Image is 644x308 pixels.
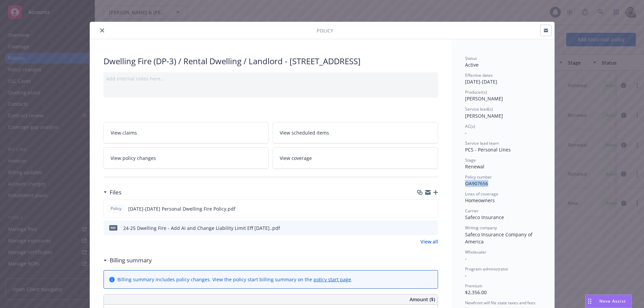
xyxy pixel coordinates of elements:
div: Billing summary includes policy changes. View the policy start billing summary on the . [117,276,352,283]
span: Safeco Insurance Company of America [465,231,534,245]
span: Carrier [465,208,479,214]
span: Homeowners [465,197,495,204]
span: Wholesaler [465,249,486,255]
div: 24-25 Dwelling Fire - Add AI and Change Liability Limit Eff [DATE]..pdf [123,224,280,232]
span: [DATE]-[DATE] Personal Dwelling Fire Policy.pdf [128,205,235,212]
span: Stage [465,157,476,163]
span: Producer(s) [465,89,487,95]
span: Policy number [465,174,492,180]
a: View policy changes [103,147,269,169]
span: Amount ($) [410,296,435,303]
button: download file [418,224,424,232]
div: Files [103,188,121,197]
span: Nova Assist [599,298,626,304]
span: $2,356.00 [465,289,487,295]
span: [PERSON_NAME] [465,113,503,119]
span: Service lead team [465,140,499,146]
h3: Billing summary [110,256,152,265]
a: View claims [103,122,269,143]
a: View coverage [273,147,438,169]
span: Safeco Insurance [465,214,504,220]
span: Premium [465,283,482,289]
button: preview file [429,205,435,212]
span: OA907656 [465,180,488,187]
span: - [465,255,467,262]
span: Program administrator [465,266,508,272]
span: pdf [109,225,117,230]
span: Policy [317,27,333,34]
button: Nova Assist [585,294,632,308]
span: View policy changes [111,155,156,162]
span: Renewal [465,163,484,170]
span: View coverage [280,155,312,162]
div: [DATE] - [DATE] [465,72,541,85]
span: View claims [111,129,137,136]
a: View scheduled items [273,122,438,143]
a: policy start page [314,276,351,283]
span: Status [465,55,477,61]
span: Active [465,62,479,68]
div: Drag to move [585,295,594,308]
span: PCS - Personal Lines [465,146,511,153]
span: - [465,272,467,279]
div: Billing summary [103,256,152,265]
span: Effective dates [465,72,493,78]
span: Service lead(s) [465,106,493,112]
span: Policy [109,206,123,212]
span: Writing company [465,225,497,231]
span: [PERSON_NAME] [465,95,503,102]
button: close [98,26,106,34]
span: Lines of coverage [465,191,498,197]
button: download file [418,205,423,212]
a: View all [420,238,438,245]
div: Dwelling Fire (DP-3) / Rental Dwelling / Landlord - [STREET_ADDRESS] [103,55,438,67]
div: Add internal notes here... [106,75,435,82]
span: View scheduled items [280,129,329,136]
h3: Files [110,188,121,197]
span: Newfront will file state taxes and fees [465,300,535,306]
button: preview file [429,224,435,232]
span: AC(s) [465,123,475,129]
span: - [465,129,467,136]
